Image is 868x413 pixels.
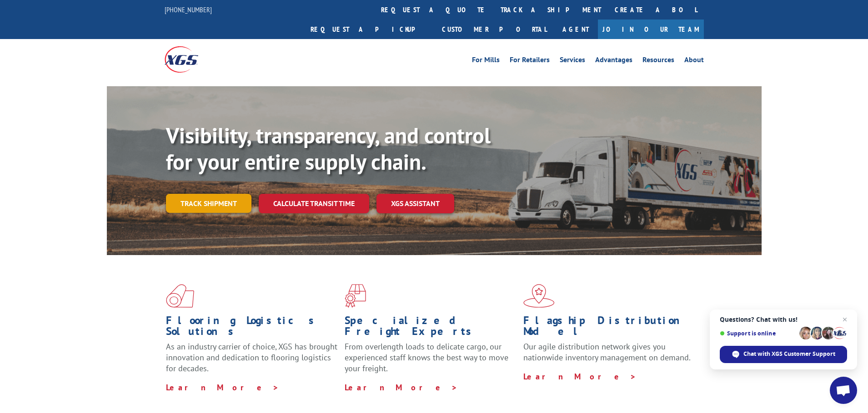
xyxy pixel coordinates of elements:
a: Calculate transit time [259,194,369,213]
span: Questions? Chat with us! [720,316,847,323]
img: xgs-icon-flagship-distribution-model-red [523,284,555,308]
div: Chat with XGS Customer Support [720,346,847,363]
a: For Retailers [510,56,550,66]
div: Open chat [830,377,857,404]
a: Learn More > [523,371,637,382]
a: Services [560,56,585,66]
h1: Specialized Freight Experts [345,315,517,341]
a: Learn More > [345,382,458,393]
a: About [684,56,704,66]
span: As an industry carrier of choice, XGS has brought innovation and dedication to flooring logistics... [166,341,337,374]
span: Chat with XGS Customer Support [743,350,835,358]
p: From overlength loads to delicate cargo, our experienced staff knows the best way to move your fr... [345,341,517,382]
h1: Flagship Distribution Model [523,315,695,341]
a: Request a pickup [304,20,435,39]
a: For Mills [472,56,500,66]
a: Resources [642,56,674,66]
b: Visibility, transparency, and control for your entire supply chain. [166,121,491,176]
a: XGS ASSISTANT [376,194,454,213]
a: Advantages [595,56,632,66]
span: Close chat [839,314,850,325]
a: Agent [553,20,598,39]
a: Track shipment [166,194,251,213]
img: xgs-icon-focused-on-flooring-red [345,284,366,308]
a: Join Our Team [598,20,704,39]
h1: Flooring Logistics Solutions [166,315,338,341]
img: xgs-icon-total-supply-chain-intelligence-red [166,284,194,308]
a: Learn More > [166,382,279,393]
a: Customer Portal [435,20,553,39]
a: [PHONE_NUMBER] [165,5,212,14]
span: Support is online [720,330,796,337]
span: Our agile distribution network gives you nationwide inventory management on demand. [523,341,691,363]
